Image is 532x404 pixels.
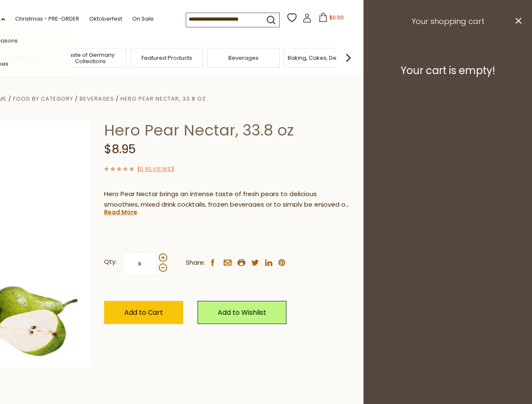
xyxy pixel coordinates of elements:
[313,13,349,25] button: $0.00
[140,165,171,174] a: 0 Reviews
[186,258,205,268] span: Share:
[104,189,350,210] p: Hero Pear Nectar brings an intense taste of fresh pears to delicious smoothies, mixed drink cockt...
[137,165,174,173] span: ( )
[142,55,192,61] a: Featured Products
[15,14,79,24] a: Christmas - PRE-ORDER
[104,301,183,324] button: Add to Cart
[132,14,154,24] a: On Sale
[104,208,137,216] a: Read More
[198,301,286,324] a: Add to Wishlist
[124,308,163,317] span: Add to Cart
[120,95,206,103] a: Hero Pear Nectar, 33.8 oz
[329,14,344,21] span: $0.00
[340,49,357,66] img: next arrow
[80,95,114,103] a: Beverages
[228,55,259,61] a: Beverages
[104,141,136,157] span: $8.95
[123,252,157,275] input: Qty:
[104,257,117,267] strong: Qty:
[374,64,521,77] h3: Your cart is empty!
[13,95,73,103] a: Food By Category
[104,121,350,140] h1: Hero Pear Nectar, 33.8 oz
[56,52,124,64] a: Taste of Germany Collections
[89,14,122,24] a: Oktoberfest
[288,55,353,61] a: Baking, Cakes, Desserts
